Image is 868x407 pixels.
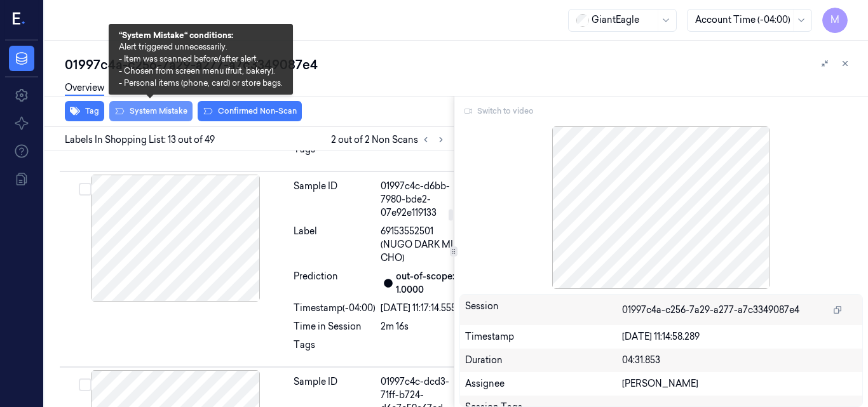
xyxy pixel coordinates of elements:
[65,101,104,121] button: Tag
[65,81,104,96] a: Overview
[622,377,858,390] div: [PERSON_NAME]
[294,143,376,163] div: Tags
[822,8,848,33] button: M
[381,225,466,265] span: 69153552501 (NUGO DARK MINT CHO)
[381,302,466,315] div: [DATE] 11:17:14.555
[65,56,858,74] div: 01997c4a-c256-7a29-a277-a7c3349087e4
[294,302,376,315] div: Timestamp (-04:00)
[109,101,193,121] button: System Mistake
[465,377,622,390] div: Assignee
[294,320,376,333] div: Time in Session
[622,354,858,367] div: 04:31.853
[465,330,622,344] div: Timestamp
[622,330,858,344] div: [DATE] 11:14:58.289
[294,270,376,297] div: Prediction
[465,300,622,320] div: Session
[294,180,376,220] div: Sample ID
[198,101,302,121] button: Confirmed Non-Scan
[381,180,466,220] div: 01997c4c-d6bb-7980-bde2-07e92e119133
[294,225,376,265] div: Label
[79,378,92,391] button: Select row
[396,270,466,297] div: out-of-scope: 1.0000
[79,183,92,196] button: Select row
[294,338,376,359] div: Tags
[622,304,799,317] span: 01997c4a-c256-7a29-a277-a7c3349087e4
[465,354,622,367] div: Duration
[65,133,215,147] span: Labels In Shopping List: 13 out of 49
[381,320,466,333] div: 2m 16s
[331,132,449,147] span: 2 out of 2 Non Scans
